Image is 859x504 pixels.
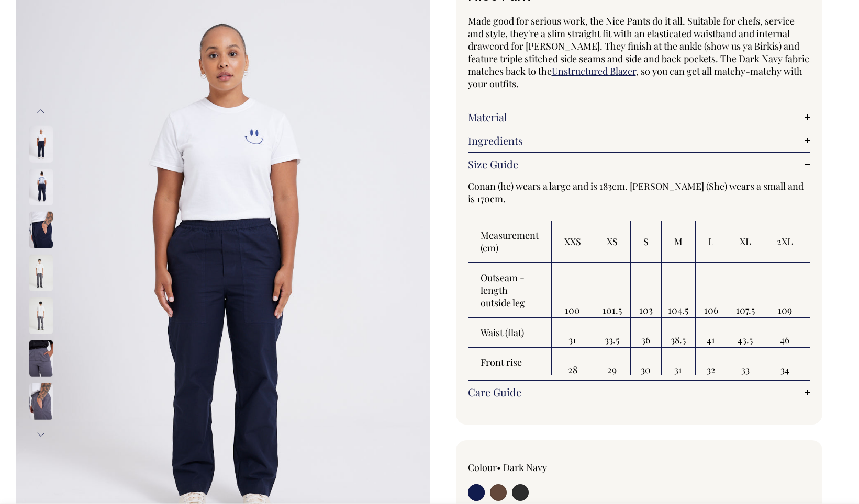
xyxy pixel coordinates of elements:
[594,318,631,348] td: 33.5
[29,255,53,291] img: charcoal
[662,221,696,263] th: M
[631,318,662,348] td: 36
[806,348,847,377] td: 35
[552,348,594,377] td: 28
[468,180,804,205] span: Conan (he) wears a large and is 183cm. [PERSON_NAME] (She) wears a small and is 170cm.
[468,386,811,398] a: Care Guide
[696,263,727,318] td: 106
[631,263,662,318] td: 103
[552,263,594,318] td: 100
[29,126,53,163] img: dark-navy
[727,348,764,377] td: 33
[468,348,552,377] th: Front rise
[662,318,696,348] td: 38.5
[594,221,631,263] th: XS
[631,348,662,377] td: 30
[764,263,806,318] td: 109
[468,461,605,474] div: Colour
[806,221,847,263] th: 3XL
[696,318,727,348] td: 41
[29,169,53,205] img: dark-navy
[468,158,811,170] a: Size Guide
[468,134,811,147] a: Ingredients
[468,111,811,123] a: Material
[468,65,802,90] span: , so you can get all matchy-matchy with your outfits.
[468,263,552,318] th: Outseam - length outside leg
[594,263,631,318] td: 101.5
[764,318,806,348] td: 46
[468,318,552,348] th: Waist (flat)
[29,340,53,377] img: charcoal
[727,263,764,318] td: 107.5
[662,263,696,318] td: 104.5
[33,423,49,446] button: Next
[594,348,631,377] td: 29
[497,461,501,474] span: •
[552,65,636,77] a: Unstructured Blazer
[727,221,764,263] th: XL
[468,221,552,263] th: Measurement (cm)
[696,348,727,377] td: 32
[29,297,53,334] img: charcoal
[806,318,847,348] td: 48.5
[764,221,806,263] th: 2XL
[29,383,53,420] img: charcoal
[727,318,764,348] td: 43.5
[631,221,662,263] th: S
[552,318,594,348] td: 31
[696,221,727,263] th: L
[468,15,809,77] span: Made good for serious work, the Nice Pants do it all. Suitable for chefs, service and style, they...
[33,99,49,123] button: Previous
[552,221,594,263] th: XXS
[806,263,847,318] td: 110.5
[764,348,806,377] td: 34
[503,461,547,474] label: Dark Navy
[29,212,53,248] img: dark-navy
[662,348,696,377] td: 31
